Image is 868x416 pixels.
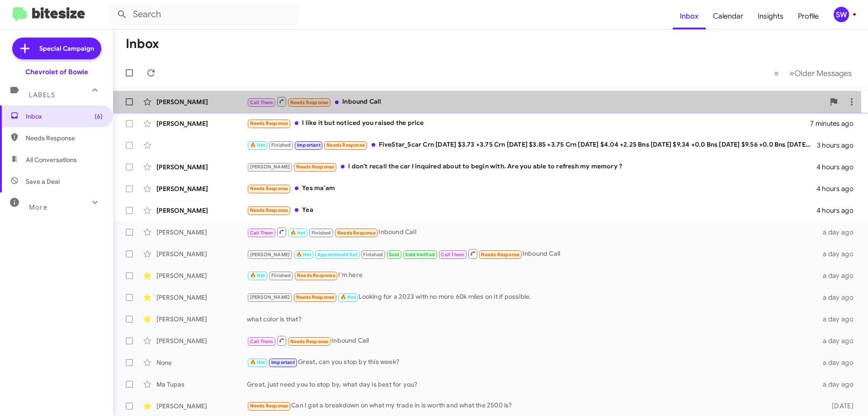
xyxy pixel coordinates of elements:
span: Call Them [250,230,274,236]
div: 3 hours ago [817,141,861,150]
span: 🔥 Hot [296,252,311,258]
span: « [774,67,779,79]
div: I like it but noticed you raised the price [247,118,810,129]
span: Profile [791,3,826,29]
span: Needs Response [290,339,329,344]
span: Needs Response [297,273,335,278]
span: Needs Response [250,120,288,126]
span: Needs Response [296,164,335,170]
div: a day ago [817,271,861,280]
span: [PERSON_NAME] [250,164,290,170]
span: Finished [363,252,383,258]
div: 4 hours ago [816,184,861,193]
div: a day ago [817,293,861,302]
div: what color is that? [247,315,817,324]
div: [PERSON_NAME] [156,97,247,106]
span: Important [297,142,321,148]
div: [PERSON_NAME] [156,119,247,128]
span: Finished [271,142,291,148]
span: Inbox [26,112,103,121]
span: Needs Response [250,403,288,409]
div: [PERSON_NAME] [156,271,247,280]
span: Needs Response [337,230,376,236]
div: 4 hours ago [816,163,861,172]
div: Can I get a breakdown on what my trade in is worth and what the 2500 is? [247,401,817,411]
span: 🔥 Hot [250,273,265,278]
span: Needs Response [250,207,288,213]
span: Call Them [441,252,464,258]
span: Needs Response [26,134,103,143]
span: Special Campaign [39,44,94,53]
div: a day ago [817,249,861,258]
span: Labels [29,91,55,99]
span: Older Messages [794,68,852,78]
div: Great, just need you to stop by, what day is best for you? [247,380,817,389]
span: Needs Response [481,252,519,258]
div: Inbound Call [247,96,825,107]
div: a day ago [817,315,861,324]
div: [PERSON_NAME] [156,228,247,237]
div: [PERSON_NAME] [156,163,247,172]
div: [PERSON_NAME] [156,206,247,215]
span: 🔥 Hot [290,230,306,236]
div: [PERSON_NAME] [156,315,247,324]
div: a day ago [817,228,861,237]
h1: Inbox [126,37,159,51]
div: SW [834,7,849,22]
div: Yes ma'am [247,183,816,194]
a: Calendar [706,3,750,29]
span: Finished [311,230,331,236]
span: 🔥 Hot [250,142,265,148]
div: a day ago [817,380,861,389]
span: Sold Verified [405,252,435,258]
div: [PERSON_NAME] [156,249,247,258]
span: [PERSON_NAME] [250,294,290,300]
div: 7 minutes ago [810,119,861,128]
div: [PERSON_NAME] [156,336,247,345]
span: Appointment Set [317,252,357,258]
span: (6) [94,112,103,121]
div: Chevrolet of Bowie [25,67,88,77]
div: [DATE] [817,402,861,411]
span: Sold [389,252,399,258]
span: Needs Response [326,142,365,148]
div: [PERSON_NAME] [156,184,247,193]
div: a day ago [817,358,861,367]
button: Next [784,64,857,82]
span: Needs Response [250,186,288,191]
span: » [789,67,794,79]
div: I don't recall the car I inquired about to begin with. Are you able to refresh my memory ? [247,162,816,172]
div: Inbound Call [247,335,817,346]
span: Call Them [250,339,274,344]
button: SW [826,7,858,22]
span: More [29,203,47,211]
div: FiveStar_Scar Crn [DATE] $3.73 +3.75 Crn [DATE] $3.85 +3.75 Crn [DATE] $4.04 +2.25 Bns [DATE] $9.... [247,140,817,150]
a: Inbox [673,3,706,29]
div: [PERSON_NAME] [156,293,247,302]
div: None [156,358,247,367]
div: I'm here [247,270,817,281]
div: Ma Tupas [156,380,247,389]
a: Special Campaign [12,38,101,59]
span: All Conversations [26,155,77,164]
input: Search [109,4,299,25]
div: 4 hours ago [816,206,861,215]
div: a day ago [817,336,861,345]
div: Yea [247,205,816,215]
div: Inbound Call [247,226,817,238]
span: [PERSON_NAME] [250,252,290,258]
span: Save a Deal [26,177,60,186]
span: Finished [271,273,291,278]
span: Call Them [250,100,274,105]
span: Needs Response [290,100,329,105]
a: Insights [750,3,791,29]
div: Inbound Call [247,248,817,259]
span: 🔥 Hot [250,359,265,365]
div: Great, can you stop by this week? [247,357,817,368]
nav: Page navigation example [769,64,857,82]
span: Important [271,359,295,365]
button: Previous [769,64,784,82]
